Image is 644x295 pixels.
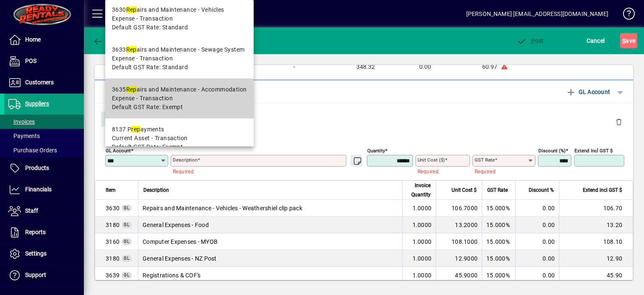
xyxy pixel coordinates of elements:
[356,64,375,70] span: 348.32
[293,64,295,70] span: -
[112,54,173,63] span: Expense - Transaction
[106,185,116,195] span: Item
[126,6,137,13] em: Rep
[8,133,40,139] span: Payments
[84,33,130,48] app-page-header-button: Back
[617,2,634,29] a: Knowledge Base
[106,204,119,212] span: Repairs and Maintenance - Vehicles
[112,94,173,103] span: Expense - Transaction
[487,185,508,195] span: GST Rate
[124,256,130,261] span: GL
[112,14,173,23] span: Expense - Transaction
[622,34,635,47] span: ave
[104,112,126,126] span: Close
[402,217,436,233] td: 1.0000
[106,254,119,263] span: General Expenses
[124,206,130,210] span: GL
[112,5,224,14] div: 3630 airs and Maintenance - Vehicles
[436,233,482,250] td: 108.1000
[4,201,84,222] a: Staff
[4,158,84,179] a: Products
[436,217,482,233] td: 13.2000
[112,103,183,112] span: Default GST Rate: Exempt
[124,222,130,227] span: GL
[620,33,637,48] button: Save
[124,239,130,244] span: GL
[126,86,137,93] em: Rep
[126,46,137,53] em: Rep
[515,233,559,250] td: 0.00
[559,233,633,250] td: 108.10
[143,185,169,195] span: Description
[95,103,633,134] div: Gl Account
[4,129,84,143] a: Payments
[622,37,626,44] span: S
[559,267,633,284] td: 45.90
[4,115,84,129] a: Invoices
[173,167,358,175] mat-error: Required
[8,147,57,154] span: Purchase Orders
[584,33,607,48] button: Cancel
[112,45,245,54] div: 3633 airs and Maintenance - Sewage System
[124,273,130,277] span: GL
[25,186,52,193] span: Financials
[91,33,123,48] button: Back
[482,200,515,217] td: 15.000%
[402,200,436,217] td: 1.0000
[418,157,445,163] mat-label: Unit Cost ($)
[25,250,47,257] span: Settings
[131,126,140,133] em: rep
[587,34,605,47] span: Cancel
[138,200,402,217] td: Repairs and Maintenance - Vehicles - Weathershiel clip pack
[106,238,119,246] span: Computer Expenses
[515,200,559,217] td: 0.00
[367,148,385,154] mat-label: Quantity
[99,115,132,123] app-page-header-button: Close
[514,33,546,48] button: Post
[515,217,559,233] td: 0.00
[112,125,188,134] div: 8137 P ayments
[466,7,608,21] div: [PERSON_NAME] [EMAIL_ADDRESS][DOMAIN_NAME]
[4,179,84,200] a: Financials
[482,217,515,233] td: 15.000%
[25,79,54,86] span: Customers
[138,250,402,267] td: General Expenses - NZ Post
[112,134,188,143] span: Current Asset - Transaction
[408,181,431,199] span: Invoice Quantity
[25,57,36,64] span: POS
[482,233,515,250] td: 15.000%
[515,267,559,284] td: 0.00
[4,51,84,72] a: POS
[559,217,633,233] td: 13.20
[482,267,515,284] td: 15.000%
[475,157,495,163] mat-label: GST rate
[4,243,84,264] a: Settings
[583,185,622,195] span: Extend incl GST $
[101,112,130,127] button: Close
[482,250,515,267] td: 15.000%
[25,100,49,107] span: Suppliers
[475,167,529,175] mat-error: Required
[25,272,46,278] span: Support
[112,23,188,32] span: Default GST Rate: Standard
[138,233,402,250] td: Computer Expenses - MYOB
[559,200,633,217] td: 106.70
[419,64,431,70] span: 0.00
[436,267,482,284] td: 45.9000
[609,112,629,132] button: Delete
[25,207,38,214] span: Staff
[436,250,482,267] td: 12.9000
[138,267,402,284] td: Registrations & COF's
[402,250,436,267] td: 1.0000
[4,29,84,50] a: Home
[173,157,197,163] mat-label: Description
[4,222,84,243] a: Reports
[93,37,121,44] span: Back
[105,118,254,158] mat-option: 8137 Prepayments
[531,37,535,44] span: P
[112,143,183,151] span: Default GST Rate: Exempt
[609,118,629,125] app-page-header-button: Delete
[4,72,84,93] a: Customers
[436,200,482,217] td: 106.7000
[559,250,633,267] td: 12.90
